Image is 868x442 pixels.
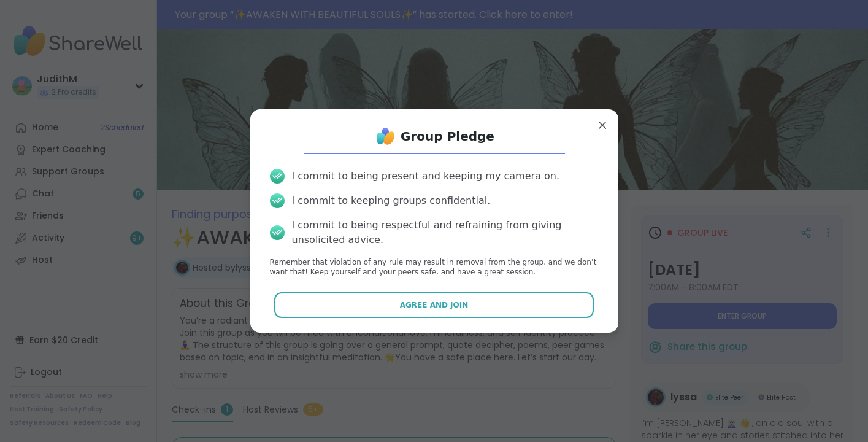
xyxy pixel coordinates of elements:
[400,300,469,311] span: Agree and Join
[292,193,491,208] div: I commit to keeping groups confidential.
[270,257,599,278] p: Remember that violation of any rule may result in removal from the group, and we don’t want that!...
[292,218,599,247] div: I commit to being respectful and refraining from giving unsolicited advice.
[374,124,398,149] img: ShareWell Logo
[401,128,494,145] h1: Group Pledge
[274,292,594,318] button: Agree and Join
[292,169,559,184] div: I commit to being present and keeping my camera on.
